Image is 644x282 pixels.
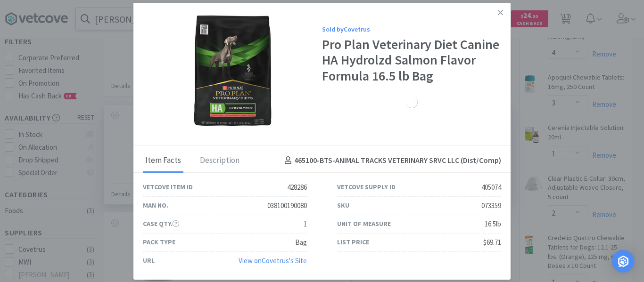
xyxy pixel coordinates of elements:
[190,12,275,129] img: e3c036af79cc4a2eb0906ba70eefbc4a_405074.png
[481,200,501,211] div: 073359
[198,149,242,172] div: Description
[485,218,501,230] div: 16.5lb
[143,149,183,172] div: Item Facts
[267,200,307,211] div: 038100190080
[239,256,307,265] a: View onCovetrus's Site
[322,24,501,34] div: Sold by Covetrus
[281,154,501,167] h4: 465100-BTS - ANIMAL TRACKS VETERINARY SRVC LLC (Dist/Comp)
[337,237,369,247] div: List Price
[143,182,193,192] div: Vetcove Item ID
[143,218,179,229] div: Case Qty.
[481,182,501,193] div: 405074
[337,182,396,192] div: Vetcove Supply ID
[304,218,307,230] div: 1
[337,200,349,210] div: SKU
[295,237,307,248] div: Bag
[143,200,168,210] div: Man No.
[143,237,175,247] div: Pack Type
[612,250,635,273] div: Open Intercom Messenger
[337,218,391,229] div: Unit of Measure
[287,182,307,193] div: 428286
[483,237,501,248] div: $69.71
[322,37,501,84] div: Pro Plan Veterinary Diet Canine HA Hydrolzd Salmon Flavor Formula 16.5 lb Bag
[143,255,155,266] div: URL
